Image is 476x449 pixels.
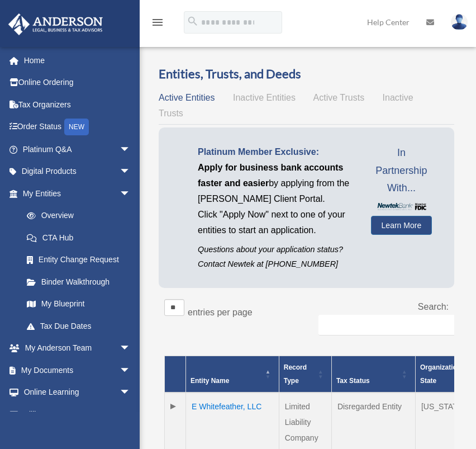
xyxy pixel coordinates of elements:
[188,308,253,317] label: entries per page
[8,93,147,116] a: Tax Organizers
[284,363,307,385] span: Record Type
[8,49,147,72] a: Home
[8,403,147,426] a: Billingarrow_drop_down
[233,93,296,102] span: Inactive Entities
[186,356,279,393] th: Entity Name: Activate to invert sorting
[16,293,142,315] a: My Blueprint
[16,205,136,227] a: Overview
[187,15,199,27] i: search
[198,243,354,271] p: Questions about your application status? Contact Newtek at [PHONE_NUMBER]
[198,160,354,207] p: by applying from the [PERSON_NAME] Client Portal.
[8,337,147,360] a: My Anderson Teamarrow_drop_down
[371,216,432,235] a: Learn More
[64,119,89,135] div: NEW
[8,182,142,205] a: My Entitiesarrow_drop_down
[16,315,142,337] a: Tax Due Dates
[451,14,468,30] img: User Pic
[16,226,142,249] a: CTA Hub
[191,377,229,385] span: Entity Name
[198,207,354,238] p: Click "Apply Now" next to one of your entities to start an application.
[8,381,147,404] a: Online Learningarrow_drop_down
[331,356,415,393] th: Tax Status: Activate to sort
[418,302,449,311] label: Search:
[159,93,413,118] span: Inactive Trusts
[336,377,370,385] span: Tax Status
[151,20,164,29] a: menu
[16,249,142,271] a: Entity Change Request
[198,144,354,160] p: Platinum Member Exclusive:
[159,93,215,102] span: Active Entities
[313,93,365,102] span: Active Trusts
[159,65,454,83] h3: Entities, Trusts, and Deeds
[420,363,461,385] span: Organization State
[120,403,142,426] span: arrow_drop_down
[120,160,142,183] span: arrow_drop_down
[8,359,147,381] a: My Documentsarrow_drop_down
[5,13,106,35] img: Anderson Advisors Platinum Portal
[120,381,142,404] span: arrow_drop_down
[16,271,142,293] a: Binder Walkthrough
[198,163,344,188] span: Apply for business bank accounts faster and easier
[120,182,142,205] span: arrow_drop_down
[8,72,147,94] a: Online Ordering
[8,116,147,139] a: Order StatusNEW
[120,337,142,360] span: arrow_drop_down
[120,359,142,382] span: arrow_drop_down
[377,203,426,210] img: NewtekBankLogoSM.png
[371,144,432,197] span: In Partnership With...
[8,160,147,183] a: Digital Productsarrow_drop_down
[151,16,164,29] i: menu
[8,138,147,160] a: Platinum Q&Aarrow_drop_down
[279,356,331,393] th: Record Type: Activate to sort
[120,138,142,161] span: arrow_drop_down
